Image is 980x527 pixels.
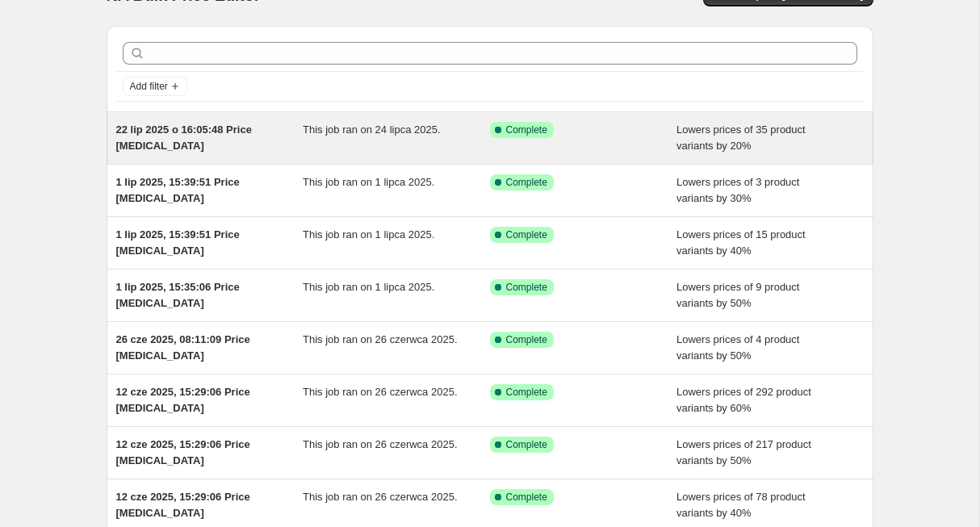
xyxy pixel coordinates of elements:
[506,176,547,189] span: Complete
[676,491,806,519] span: Lowers prices of 78 product variants by 40%
[303,333,458,345] span: This job ran on 26 czerwca 2025.
[506,438,547,451] span: Complete
[506,333,547,346] span: Complete
[676,228,806,257] span: Lowers prices of 15 product variants by 40%
[506,228,547,241] span: Complete
[506,386,547,399] span: Complete
[506,491,547,504] span: Complete
[676,333,799,362] span: Lowers prices of 4 product variants by 50%
[676,281,799,309] span: Lowers prices of 9 product variants by 50%
[303,438,458,450] span: This job ran on 26 czerwca 2025.
[116,333,250,362] span: 26 cze 2025, 08:11:09 Price [MEDICAL_DATA]
[303,281,434,293] span: This job ran on 1 lipca 2025.
[303,386,458,398] span: This job ran on 26 czerwca 2025.
[116,281,240,309] span: 1 lip 2025, 15:35:06 Price [MEDICAL_DATA]
[303,176,434,188] span: This job ran on 1 lipca 2025.
[676,438,811,466] span: Lowers prices of 217 product variants by 50%
[116,438,250,466] span: 12 cze 2025, 15:29:06 Price [MEDICAL_DATA]
[676,176,799,204] span: Lowers prices of 3 product variants by 30%
[303,491,458,503] span: This job ran on 26 czerwca 2025.
[303,228,434,240] span: This job ran on 1 lipca 2025.
[116,176,240,204] span: 1 lip 2025, 15:39:51 Price [MEDICAL_DATA]
[116,228,240,257] span: 1 lip 2025, 15:39:51 Price [MEDICAL_DATA]
[116,491,250,519] span: 12 cze 2025, 15:29:06 Price [MEDICAL_DATA]
[506,123,547,136] span: Complete
[130,80,168,93] span: Add filter
[676,386,811,414] span: Lowers prices of 292 product variants by 60%
[116,123,252,152] span: 22 lip 2025 o 16:05:48 Price [MEDICAL_DATA]
[123,77,187,96] button: Add filter
[506,281,547,294] span: Complete
[116,386,250,414] span: 12 cze 2025, 15:29:06 Price [MEDICAL_DATA]
[303,123,441,136] span: This job ran on 24 lipca 2025.
[676,123,806,152] span: Lowers prices of 35 product variants by 20%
